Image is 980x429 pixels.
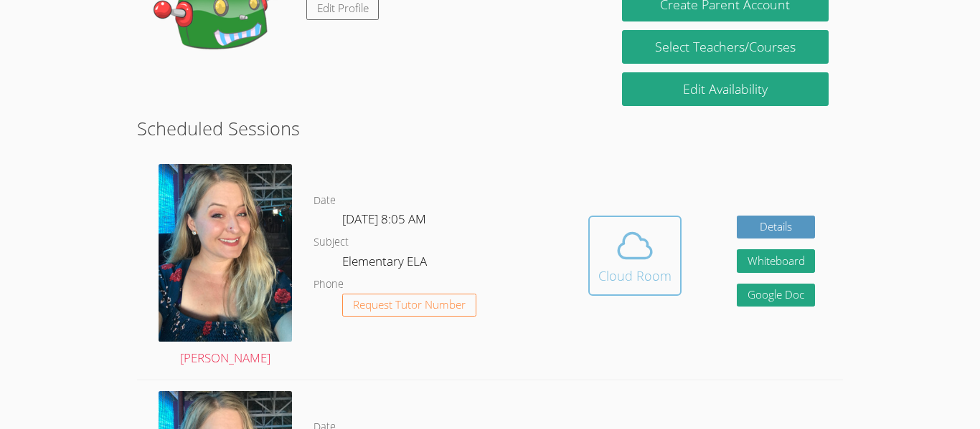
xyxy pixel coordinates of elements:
[137,115,843,142] h2: Scheduled Sessions
[737,216,816,239] a: Details
[314,276,344,294] dt: Phone
[159,164,292,369] a: [PERSON_NAME]
[314,233,349,251] dt: Subject
[598,266,672,286] div: Cloud Room
[342,211,426,227] span: [DATE] 8:05 AM
[622,72,829,106] a: Edit Availability
[314,192,336,210] dt: Date
[342,294,476,317] button: Request Tutor Number
[737,249,816,273] button: Whiteboard
[342,251,430,276] dd: Elementary ELA
[353,299,466,310] span: Request Tutor Number
[159,164,292,342] img: avatar.png
[588,216,682,296] button: Cloud Room
[737,284,816,307] a: Google Doc
[622,30,829,64] a: Select Teachers/Courses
